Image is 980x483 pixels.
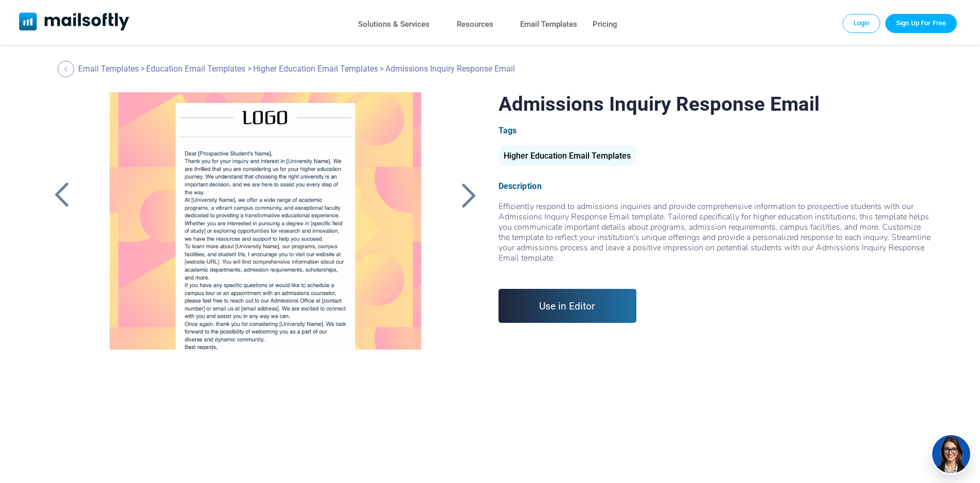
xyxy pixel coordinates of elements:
div: Higher Education Email Templates [498,146,636,166]
a: Resources [457,17,493,32]
h1: Admissions Inquiry Response Email [498,92,931,115]
a: Education Email Templates [146,64,245,74]
a: Email Templates [78,64,139,74]
div: Description [498,181,931,191]
a: Back [456,182,482,209]
a: Higher Education Email Templates [498,155,636,160]
a: Mailsoftly [19,12,130,32]
a: Admissions Inquiry Response Email [92,92,438,350]
a: Pricing [593,17,617,32]
a: Login [843,14,881,32]
a: Solutions & Services [358,17,430,32]
a: Email Templates [520,17,577,32]
a: Trial [885,14,957,32]
a: Higher Education Email Templates [253,64,378,74]
a: Use in Editor [498,289,637,323]
div: Tags [498,126,931,135]
div: Efficiently respond to admissions inquiries and provide comprehensive information to prospective ... [498,201,931,273]
a: Back [49,182,75,209]
a: Back [58,61,77,77]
